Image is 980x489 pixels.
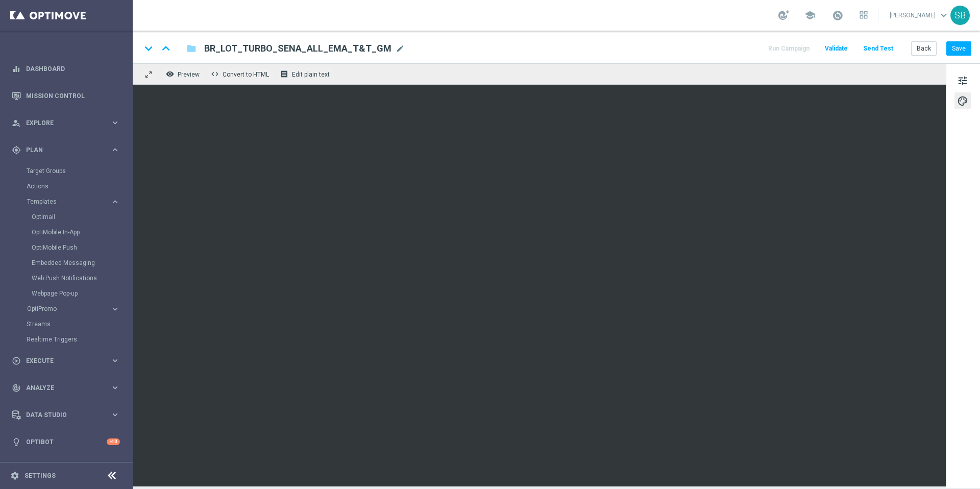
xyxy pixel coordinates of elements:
[32,228,106,236] a: OptiMobile In-App
[12,145,21,155] i: gps_fixed
[32,271,132,286] div: Web Push Notifications
[27,182,106,190] a: Actions
[27,332,132,347] div: Realtime Triggers
[11,438,120,446] button: lightbulb Optibot +10
[12,356,21,365] i: play_circle_outline
[223,71,269,78] span: Convert to HTML
[211,70,219,78] span: code
[11,411,120,419] button: Data Studio keyboard_arrow_right
[950,6,970,25] div: SB
[911,41,937,56] button: Back
[32,259,106,267] a: Embedded Messaging
[110,304,120,314] i: keyboard_arrow_right
[110,356,120,365] i: keyboard_arrow_right
[26,55,120,82] a: Dashboard
[32,225,132,240] div: OptiMobile In-App
[280,70,288,78] i: receipt
[26,385,110,391] span: Analyze
[957,94,968,108] span: palette
[26,82,120,109] a: Mission Control
[107,438,120,445] div: +10
[11,384,120,392] button: track_changes Analyze keyboard_arrow_right
[110,383,120,393] i: keyboard_arrow_right
[32,243,106,252] a: OptiMobile Push
[12,55,120,82] div: Dashboard
[26,358,110,364] span: Execute
[11,357,120,365] button: play_circle_outline Execute keyboard_arrow_right
[26,412,110,418] span: Data Studio
[954,92,971,109] button: palette
[825,45,848,52] span: Validate
[178,71,200,78] span: Preview
[27,306,100,312] span: OptiPromo
[12,383,21,393] i: track_changes
[32,274,106,282] a: Web Push Notifications
[12,82,120,109] div: Mission Control
[12,145,110,155] div: Plan
[32,255,132,271] div: Embedded Messaging
[11,119,120,127] button: person_search Explore keyboard_arrow_right
[186,42,197,55] i: folder
[12,437,21,447] i: lightbulb
[889,8,950,23] a: [PERSON_NAME]keyboard_arrow_down
[27,335,106,344] a: Realtime Triggers
[12,383,110,393] div: Analyze
[110,118,120,128] i: keyboard_arrow_right
[24,473,56,479] a: Settings
[166,70,174,78] i: remove_red_eye
[27,199,110,205] div: Templates
[12,64,21,74] i: equalizer
[32,240,132,255] div: OptiMobile Push
[954,72,971,88] button: tune
[957,74,968,87] span: tune
[110,145,120,155] i: keyboard_arrow_right
[185,40,198,57] button: folder
[292,71,330,78] span: Edit plain text
[110,197,120,207] i: keyboard_arrow_right
[862,42,895,56] button: Send Test
[32,289,106,298] a: Webpage Pop-up
[278,67,334,81] button: receipt Edit plain text
[11,65,120,73] button: equalizer Dashboard
[27,198,120,206] button: Templates keyboard_arrow_right
[27,167,106,175] a: Target Groups
[11,146,120,154] button: gps_fixed Plan keyboard_arrow_right
[110,410,120,420] i: keyboard_arrow_right
[12,356,110,365] div: Execute
[27,305,120,313] button: OptiPromo keyboard_arrow_right
[946,41,971,56] button: Save
[27,316,132,332] div: Streams
[26,120,110,126] span: Explore
[396,44,405,53] span: mode_edit
[804,10,816,21] span: school
[12,410,110,420] div: Data Studio
[27,199,100,205] span: Templates
[12,118,21,128] i: person_search
[938,10,949,21] span: keyboard_arrow_down
[32,286,132,301] div: Webpage Pop-up
[27,320,106,328] a: Streams
[26,147,110,153] span: Plan
[12,118,110,128] div: Explore
[32,213,106,221] a: Optimail
[27,194,132,301] div: Templates
[11,92,120,100] div: Mission Control
[208,67,274,81] button: code Convert to HTML
[204,42,391,55] span: BR_LOT_TURBO_SENA_ALL_EMA_T&T_GM
[158,41,174,56] i: keyboard_arrow_up
[27,301,132,316] div: OptiPromo
[141,41,156,56] i: keyboard_arrow_down
[163,67,204,81] button: remove_red_eye Preview
[12,428,120,455] div: Optibot
[27,306,110,312] div: OptiPromo
[26,428,107,455] a: Optibot
[27,163,132,179] div: Target Groups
